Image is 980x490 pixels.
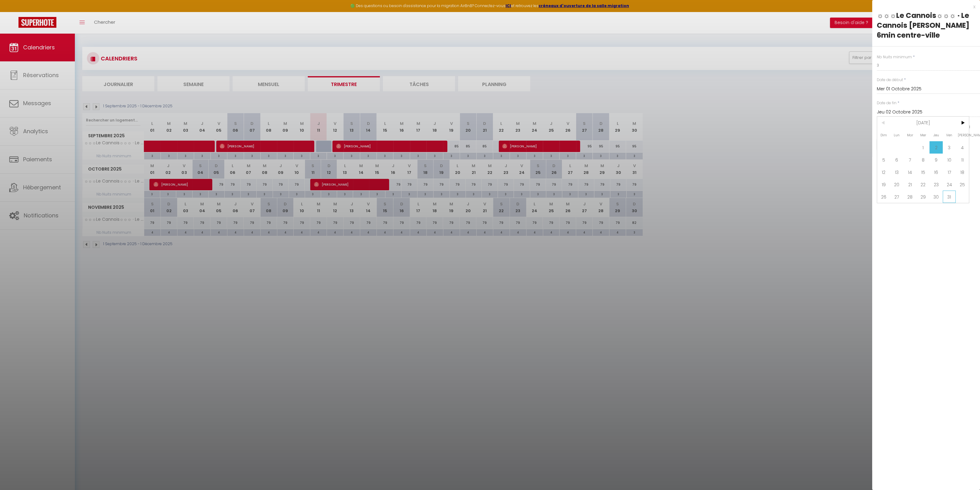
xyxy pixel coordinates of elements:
[890,129,904,141] span: Lun
[917,141,930,154] span: 1
[877,129,890,141] span: Dim
[903,154,917,166] span: 7
[956,129,969,141] span: [PERSON_NAME]
[929,166,943,178] span: 16
[903,129,917,141] span: Mar
[877,77,903,83] label: Date de début
[929,154,943,166] span: 9
[877,178,890,191] span: 19
[903,178,917,191] span: 21
[890,166,904,178] span: 13
[956,178,969,191] span: 25
[943,166,956,178] span: 17
[917,191,930,203] span: 29
[917,154,930,166] span: 8
[929,141,943,154] span: 2
[877,100,897,106] label: Date de fin
[877,154,890,166] span: 5
[943,154,956,166] span: 10
[890,117,956,129] span: [DATE]
[917,166,930,178] span: 15
[903,166,917,178] span: 14
[877,166,890,178] span: 12
[903,191,917,203] span: 28
[890,191,904,203] span: 27
[929,129,943,141] span: Jeu
[890,154,904,166] span: 6
[943,191,956,203] span: 31
[917,178,930,191] span: 22
[890,178,904,191] span: 20
[877,117,890,129] span: <
[956,166,969,178] span: 18
[877,54,912,60] label: Nb Nuits minimum
[917,129,930,141] span: Mer
[943,141,956,154] span: 3
[872,3,975,10] div: x
[956,141,969,154] span: 4
[954,462,975,485] iframe: Chat
[929,191,943,203] span: 30
[5,2,23,21] button: Ouvrir le widget de chat LiveChat
[943,178,956,191] span: 24
[956,154,969,166] span: 11
[956,117,969,129] span: >
[929,178,943,191] span: 23
[877,191,890,203] span: 26
[943,129,956,141] span: Ven
[877,10,975,40] div: ☼☼☼Le Cannois☼☼☼ · Le Cannois [PERSON_NAME] 6min centre-ville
